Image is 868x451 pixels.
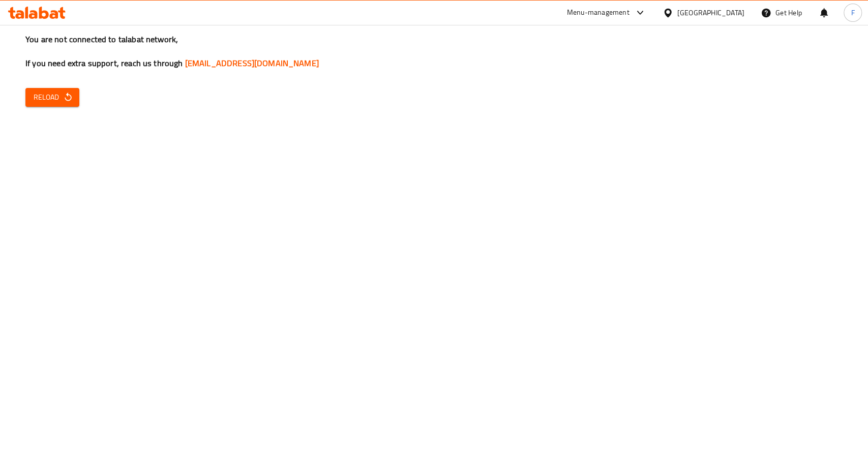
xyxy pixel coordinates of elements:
a: [EMAIL_ADDRESS][DOMAIN_NAME] [185,55,319,71]
span: Reload [34,91,71,104]
span: F [851,7,854,18]
button: Reload [25,88,79,107]
h3: You are not connected to talabat network, If you need extra support, reach us through [25,34,843,69]
div: [GEOGRAPHIC_DATA] [677,7,744,18]
div: Menu-management [567,7,630,19]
